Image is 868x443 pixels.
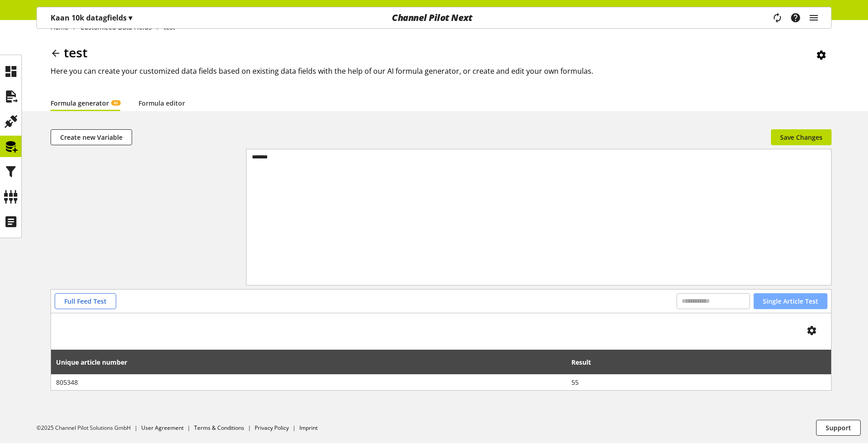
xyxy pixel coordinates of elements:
[816,420,861,436] button: Support
[64,296,107,306] span: Full Feed Test
[299,424,318,432] a: Imprint
[141,424,184,432] a: User Agreement
[771,129,832,145] button: Save Changes
[194,424,244,432] a: Terms & Conditions
[36,424,141,432] li: ©2025 Channel Pilot Solutions GmbH
[55,293,116,309] button: Full Feed Test
[571,377,826,387] span: 55
[51,129,132,145] button: Create new Variable
[128,13,132,23] span: ▾
[255,424,289,432] a: Privacy Policy
[60,132,123,142] span: Create new Variable
[114,100,118,106] span: AI
[51,98,120,108] a: Formula generatorAI
[763,296,818,306] span: Single Article Test
[754,293,827,309] button: Single Article Test
[51,66,832,76] h2: Here you can create your customized data fields based on existing data fields with the help of ou...
[780,132,822,142] span: Save Changes
[56,357,127,367] span: Unique article number
[826,423,851,433] span: Support
[51,12,132,23] p: Kaan 10k datagfields
[64,44,87,61] span: test
[56,377,562,387] span: 805348
[139,98,185,108] a: Formula editor
[571,357,591,367] span: Result
[36,7,832,29] nav: main navigation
